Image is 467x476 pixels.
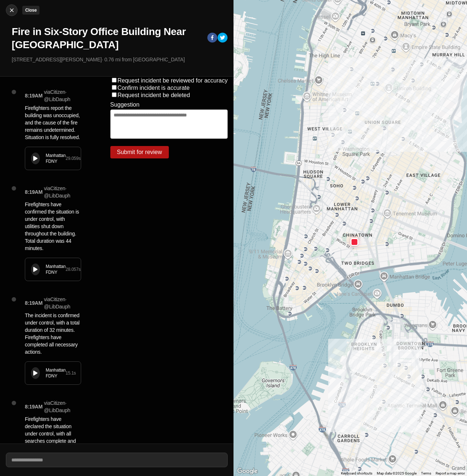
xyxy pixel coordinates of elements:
button: Submit for review [110,146,169,158]
small: Close [25,8,37,13]
button: twitter [217,32,228,44]
button: Keyboard shortcuts [341,471,372,476]
label: Confirm incident is accurate [118,85,190,91]
p: Firefighters have confirmed the situation is under control, with utilities shut down throughout t... [25,201,81,252]
p: Firefighters have declared the situation under control, with all searches complete and no further... [25,415,81,452]
label: Request incident be deleted [118,92,190,98]
p: via Citizen · @ LibDauph [44,185,81,199]
div: 29.059 s [65,156,80,161]
a: Report a map error [436,471,465,475]
p: The incident is confirmed under control, with a total duration of 32 minutes. Firefighters have c... [25,312,81,356]
p: 8:19AM [25,188,42,196]
p: [STREET_ADDRESS][PERSON_NAME] · 0.76 mi from [GEOGRAPHIC_DATA] [12,56,228,63]
p: via Citizen · @ LibDauph [44,399,81,414]
p: 8:19AM [25,92,42,99]
div: Manhattan FDNY [46,367,65,379]
p: via Citizen · @ LibDauph [44,296,81,310]
h1: Fire in Six-Story Office Building Near [GEOGRAPHIC_DATA] [12,25,201,51]
button: cancelClose [6,4,18,16]
span: Map data ©2025 Google [377,471,417,475]
p: 8:19AM [25,299,42,307]
p: 8:19AM [25,403,42,410]
p: Firefighters report the building was unoccupied, and the cause of the fire remains undetermined. ... [25,104,81,141]
img: Google [235,467,259,476]
button: facebook [207,32,217,44]
div: Manhattan FDNY [46,153,65,164]
div: 28.057 s [65,266,80,272]
label: Suggestion [110,101,140,108]
img: cancel [8,7,15,14]
p: via Citizen · @ LibDauph [44,88,81,103]
div: 15.1 s [65,370,76,376]
a: Open this area in Google Maps (opens a new window) [235,467,259,476]
div: Manhattan FDNY [46,264,65,275]
a: Terms (opens in new tab) [421,471,431,475]
label: Request incident be reviewed for accuracy [118,77,228,84]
